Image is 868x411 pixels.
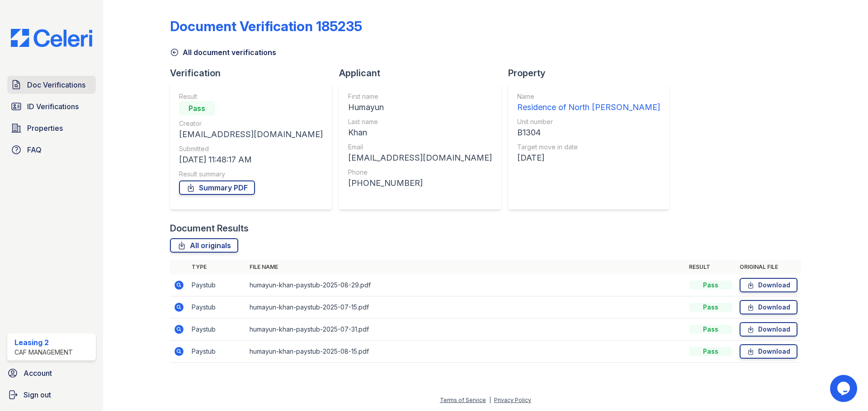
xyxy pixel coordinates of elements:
[179,180,255,195] a: Summary PDF
[246,296,685,319] td: humayun-khan-paystub-2025-07-15.pdf
[489,397,491,403] div: |
[348,117,492,126] div: Last name
[170,47,276,58] a: All document verifications
[740,322,797,337] a: Download
[14,337,73,348] div: Leasing 2
[188,341,246,363] td: Paystub
[685,260,736,274] th: Result
[348,152,492,164] div: [EMAIL_ADDRESS][DOMAIN_NAME]
[188,319,246,341] td: Paystub
[517,117,660,126] div: Unit number
[188,260,246,274] th: Type
[517,152,660,164] div: [DATE]
[188,274,246,296] td: Paystub
[179,170,323,179] div: Result summary
[740,278,797,292] a: Download
[179,144,323,153] div: Submitted
[27,144,42,155] span: FAQ
[170,67,339,79] div: Verification
[348,92,492,101] div: First name
[689,347,732,356] div: Pass
[14,348,73,357] div: CAF Management
[27,79,85,90] span: Doc Verifications
[348,168,492,177] div: Phone
[7,141,96,159] a: FAQ
[689,281,732,290] div: Pass
[440,397,486,403] a: Terms of Service
[348,126,492,139] div: Khan
[246,341,685,363] td: humayun-khan-paystub-2025-08-15.pdf
[27,101,79,112] span: ID Verifications
[246,260,685,274] th: File name
[689,303,732,312] div: Pass
[740,344,797,359] a: Download
[740,300,797,314] a: Download
[24,368,52,379] span: Account
[689,325,732,334] div: Pass
[27,123,63,134] span: Properties
[179,128,323,141] div: [EMAIL_ADDRESS][DOMAIN_NAME]
[4,364,99,382] a: Account
[517,92,660,114] a: Name Residence of North [PERSON_NAME]
[517,101,660,114] div: Residence of North [PERSON_NAME]
[517,143,660,152] div: Target move in date
[179,101,215,115] div: Pass
[246,319,685,341] td: humayun-khan-paystub-2025-07-31.pdf
[4,386,99,404] a: Sign out
[179,119,323,128] div: Creator
[7,76,96,94] a: Doc Verifications
[246,274,685,296] td: humayun-khan-paystub-2025-08-29.pdf
[170,238,238,253] a: All originals
[7,97,96,115] a: ID Verifications
[179,153,323,166] div: [DATE] 11:48:17 AM
[517,126,660,139] div: B1304
[508,67,676,79] div: Property
[348,143,492,152] div: Email
[179,92,323,101] div: Result
[170,18,362,34] div: Document Verification 185235
[339,67,508,79] div: Applicant
[188,296,246,319] td: Paystub
[7,119,96,137] a: Properties
[517,92,660,101] div: Name
[4,29,99,47] img: CE_Logo_Blue-a8612792a0a2168367f1c8372b55b34899dd931a85d93a1a3d3e32e68fde9ad4.png
[736,260,801,274] th: Original file
[170,222,249,235] div: Document Results
[348,101,492,114] div: Humayun
[494,397,531,403] a: Privacy Policy
[348,177,492,189] div: [PHONE_NUMBER]
[830,375,859,402] iframe: chat widget
[24,389,51,400] span: Sign out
